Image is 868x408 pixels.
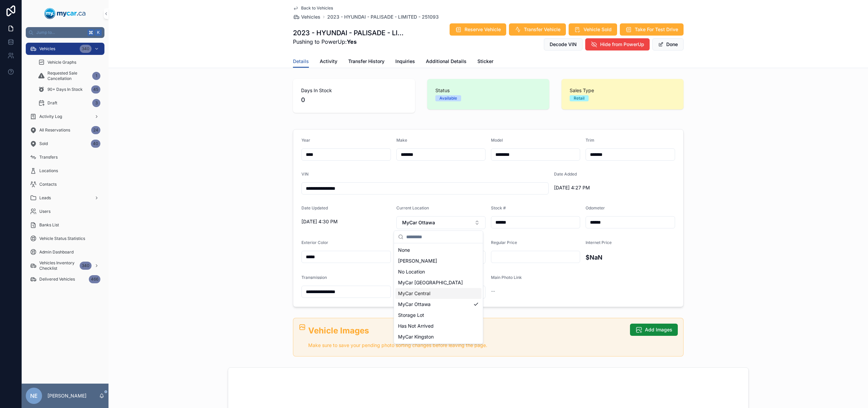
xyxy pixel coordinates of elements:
[450,23,506,36] button: Reserve Vehicle
[26,124,104,136] a: All Reservations24
[96,30,101,35] span: K
[293,55,309,68] a: Details
[26,27,104,38] button: Jump to...K
[39,209,51,214] span: Users
[301,87,407,94] span: Days In Stock
[47,60,76,65] span: Vehicle Graphs
[320,58,337,65] span: Activity
[92,99,100,107] div: 3
[26,232,104,245] a: Vehicle Status Statistics
[398,258,437,264] span: [PERSON_NAME]
[22,38,108,294] div: scrollable content
[398,333,434,340] span: MyCar Kingston
[26,151,104,163] a: Transfers
[39,236,85,241] span: Vehicle Status Statistics
[26,219,104,231] a: Banks List
[293,5,333,11] a: Back to Vehicles
[293,58,309,65] span: Details
[301,14,320,20] span: Vehicles
[435,87,541,94] span: Status
[491,205,506,210] span: Stock #
[426,55,467,69] a: Additional Details
[586,138,594,143] span: Trim
[586,253,675,262] h4: $NaN
[293,28,406,38] h1: 2023 - HYUNDAI - PALISADE - LIMITED - 251093
[398,312,424,319] span: Storage Lot
[301,171,309,177] span: VIN
[39,127,70,133] span: All Reservations
[34,97,104,109] a: Draft3
[39,182,57,187] span: Contacts
[26,205,104,218] a: Users
[301,218,391,225] span: [DATE] 4:30 PM
[396,138,407,143] span: Make
[301,275,327,280] span: Transmission
[620,23,684,36] button: Take For Test Drive
[574,95,585,101] div: Retail
[91,85,100,94] div: 45
[327,14,439,20] a: 2023 - HYUNDAI - PALISADE - LIMITED - 251093
[491,240,517,245] span: Regular Price
[394,243,483,344] div: Suggestions
[39,155,58,160] span: Transfers
[39,249,74,255] span: Admin Dashboard
[348,55,384,69] a: Transfer History
[347,38,357,45] strong: Yes
[491,288,495,294] span: --
[395,58,415,65] span: Inquiries
[524,26,560,33] span: Transfer Vehicle
[645,326,672,333] span: Add Images
[26,246,104,258] a: Admin Dashboard
[26,43,104,55] a: Vehicles340
[569,23,617,36] button: Vehicle Sold
[635,26,678,33] span: Take For Test Drive
[26,273,104,285] a: Delivered Vehicles466
[30,392,38,400] span: NE
[398,301,431,308] span: MyCar Ottawa
[320,55,337,69] a: Activity
[544,38,583,50] button: Decode VIN
[398,323,434,329] span: Has Not Arrived
[39,277,75,282] span: Delivered Vehicles
[26,178,104,190] a: Contacts
[39,141,48,146] span: Sold
[630,324,678,336] button: Add Images
[509,23,566,36] button: Transfer Vehicle
[80,262,92,270] div: 340
[89,275,100,283] div: 466
[308,325,625,349] div: ## Vehicle Images Make sure to save your pending photo sorting changes before leaving the page.
[600,41,644,48] span: Hide from PowerUp
[39,222,59,228] span: Banks List
[26,138,104,150] a: Sold40
[586,205,605,210] span: Odometer
[91,126,100,134] div: 24
[398,268,425,275] span: No Location
[293,38,406,46] span: Pushing to PowerUp:
[34,70,104,82] a: Requested Sale Cancellation1
[47,70,90,81] span: Requested Sale Cancellation
[402,219,435,226] span: MyCar Ottawa
[26,110,104,123] a: Activity Log
[301,240,328,245] span: Exterior Color
[47,87,83,92] span: 90+ Days In Stock
[34,83,104,96] a: 90+ Days In Stock45
[308,325,625,336] h2: Vehicle Images
[395,55,415,69] a: Inquiries
[91,140,100,148] div: 40
[465,26,501,33] span: Reserve Vehicle
[398,279,463,286] span: MyCar [GEOGRAPHIC_DATA]
[395,245,481,256] div: None
[439,95,457,101] div: Available
[491,138,503,143] span: Model
[80,45,92,53] div: 340
[396,216,486,229] button: Select Button
[293,14,320,20] a: Vehicles
[92,72,100,80] div: 1
[301,205,328,210] span: Date Updated
[47,392,86,399] p: [PERSON_NAME]
[39,114,62,119] span: Activity Log
[550,41,577,48] span: Decode VIN
[36,30,85,35] span: Jump to...
[348,58,384,65] span: Transfer History
[585,38,650,50] button: Hide from PowerUp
